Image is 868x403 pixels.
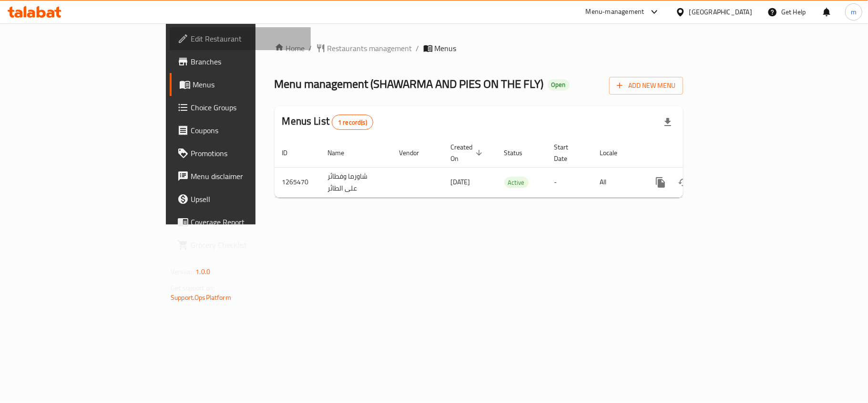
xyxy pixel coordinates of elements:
[656,111,679,134] div: Export file
[554,141,581,164] span: Start Date
[191,148,303,159] span: Promotions
[332,115,373,130] div: Total records count
[170,73,311,96] a: Menus
[600,147,630,159] span: Locale
[170,27,311,50] a: Edit Restaurant
[435,42,457,54] span: Menus
[689,7,752,17] div: [GEOGRAPHIC_DATA]
[851,7,857,17] span: m
[275,73,544,95] span: Menu management ( SHAWARMA AND PIES ON THE FLY )
[170,119,311,142] a: Coupons
[399,147,432,159] span: Vendor
[275,138,748,198] table: enhanced table
[170,142,311,165] a: Promotions
[649,171,672,194] button: more
[451,141,485,164] span: Created On
[171,265,194,278] span: Version:
[642,138,748,168] th: Actions
[170,211,311,233] a: Coverage Report
[504,177,529,188] div: Active
[191,125,303,136] span: Coupons
[451,176,470,188] span: [DATE]
[617,80,675,92] span: Add New Menu
[191,193,303,205] span: Upsell
[191,56,303,67] span: Branches
[547,167,592,197] td: -
[548,79,570,91] div: Open
[170,96,311,119] a: Choice Groups
[282,114,373,130] h2: Menus List
[193,79,303,90] span: Menus
[170,233,311,256] a: Grocery Checklist
[504,147,535,159] span: Status
[320,167,392,197] td: شاورما وفطائر على الطائر
[548,81,570,89] span: Open
[316,42,412,54] a: Restaurants management
[275,42,683,54] nav: breadcrumb
[191,216,303,228] span: Coverage Report
[327,42,412,54] span: Restaurants management
[191,33,303,44] span: Edit Restaurant
[282,147,300,159] span: ID
[609,77,683,95] button: Add New Menu
[328,147,357,159] span: Name
[672,171,695,194] button: Change Status
[170,188,311,211] a: Upsell
[191,102,303,113] span: Choice Groups
[195,265,210,278] span: 1.0.0
[416,42,419,54] li: /
[170,165,311,188] a: Menu disclaimer
[592,167,642,197] td: All
[170,50,311,73] a: Branches
[191,239,303,251] span: Grocery Checklist
[504,177,529,188] span: Active
[171,282,214,294] span: Get support on:
[171,291,231,304] a: Support.OpsPlatform
[586,6,644,18] div: Menu-management
[191,170,303,182] span: Menu disclaimer
[332,118,373,127] span: 1 record(s)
